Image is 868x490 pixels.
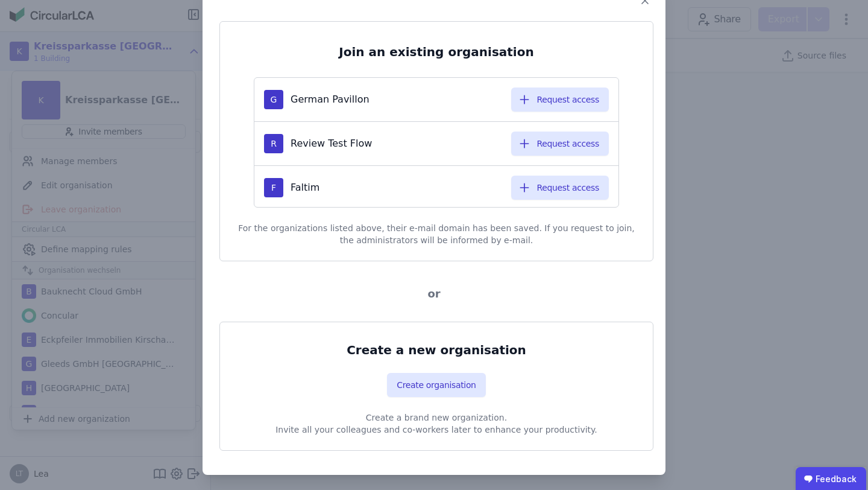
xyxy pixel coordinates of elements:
div: G [264,90,283,109]
div: Join an existing organisation [234,43,638,60]
div: Faltim [291,180,502,195]
button: Create organisation [387,373,485,397]
div: R [264,134,283,153]
button: Request access [511,132,609,156]
div: Create a new organisation [234,342,638,358]
button: Request access [511,87,609,112]
div: German Pavillon [291,92,502,107]
div: For the organizations listed above, their e-mail domain has been saved. If you request to join, t... [234,208,638,246]
div: Review Test Flow [291,136,502,151]
div: F [264,178,283,197]
div: or [210,285,658,302]
button: Request access [511,176,609,200]
p: Create a brand new organization. Invite all your colleagues and co-workers later to enhance your ... [234,397,638,436]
